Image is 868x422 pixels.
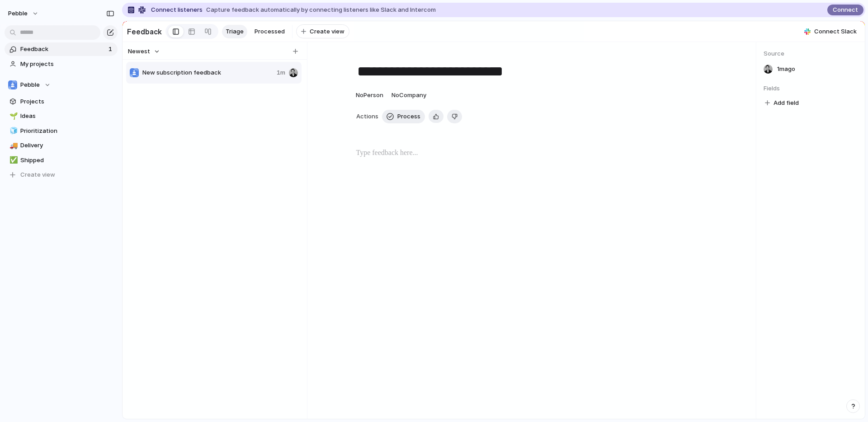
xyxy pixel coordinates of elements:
a: My projects [5,57,118,71]
span: Actions [356,112,378,121]
button: Create view [5,168,118,182]
button: ✅ [8,156,17,165]
a: ✅Shipped [5,154,118,167]
span: Pebble [20,80,40,89]
span: No Company [392,91,426,98]
div: 🚚 [9,141,16,151]
a: Processed [251,25,288,38]
button: Connect Slack [801,25,860,38]
a: Triage [222,25,247,38]
span: Pebble [8,9,28,18]
span: Ideas [20,112,114,121]
span: Connect Slack [814,27,857,36]
span: Delivery [20,141,114,150]
span: Processed [255,27,285,36]
span: Process [397,112,420,121]
button: Create view [296,24,349,39]
div: 🌱 [9,111,16,122]
div: 🧊 [9,126,16,136]
button: NoCompany [389,88,429,103]
span: Feedback [20,45,106,54]
span: Triage [226,27,244,36]
span: My projects [20,60,114,69]
button: 🚚 [8,141,17,150]
div: ✅ [9,155,16,165]
span: New subscription feedback [142,68,273,77]
button: Newest [127,46,161,57]
span: Create view [310,27,344,36]
span: 1m [277,68,285,77]
button: 🌱 [8,112,17,121]
span: Projects [20,97,114,106]
button: NoPerson [354,88,386,103]
span: Connect [833,5,858,14]
button: Add field [764,97,800,109]
span: Shipped [20,156,114,165]
span: Newest [128,47,150,56]
a: 🚚Delivery [5,139,118,152]
h2: Feedback [127,26,162,37]
span: Fields [764,84,858,93]
a: 🌱Ideas [5,109,118,123]
span: No Person [356,91,383,98]
span: Source [764,49,858,58]
span: Add field [774,98,799,108]
button: 🧊 [8,127,17,136]
a: 🧊Prioritization [5,124,118,138]
span: Prioritization [20,127,114,136]
span: Capture feedback automatically by connecting listeners like Slack and Intercom [206,5,436,14]
button: Delete [447,110,462,123]
button: Pebble [4,6,43,21]
span: Connect listeners [151,5,203,14]
span: 1m ago [777,65,795,74]
span: 1 [108,45,114,54]
a: Feedback1 [5,42,118,56]
a: Projects [5,95,118,108]
button: Connect [827,5,863,15]
span: Create view [20,170,55,179]
button: Process [382,110,425,123]
button: Pebble [5,78,118,92]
